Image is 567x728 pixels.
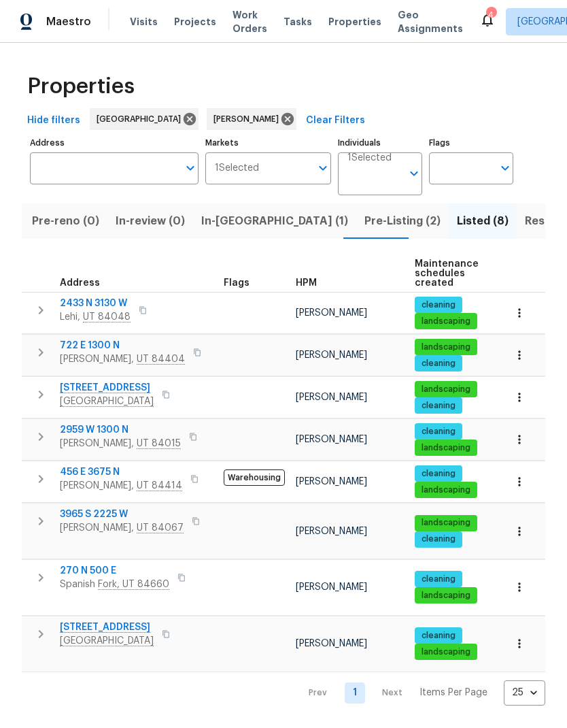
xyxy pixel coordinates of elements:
button: Open [313,159,332,178]
span: In-[GEOGRAPHIC_DATA] (1) [201,212,348,231]
span: 270 N 500 E [60,564,169,578]
span: Lehi, [60,310,131,324]
label: Markets [205,139,332,147]
span: [PERSON_NAME] [296,527,367,536]
span: Warehousing [224,469,285,486]
span: landscaping [416,442,476,454]
span: Projects [174,15,216,29]
span: cleaning [416,574,461,585]
span: 722 E 1300 N [60,339,185,352]
span: Spanish [60,578,169,591]
span: [GEOGRAPHIC_DATA] [97,112,186,126]
span: 2433 N 3130 W [60,297,131,310]
span: 3965 S 2225 W [60,508,184,521]
button: Hide filters [22,108,86,133]
span: Listed (8) [457,212,509,231]
span: landscaping [416,517,476,529]
span: cleaning [416,533,461,545]
span: Pre-reno (0) [32,212,99,231]
span: [PERSON_NAME] [296,477,367,486]
div: [GEOGRAPHIC_DATA] [90,108,199,130]
button: Open [405,164,424,183]
span: Visits [130,15,158,29]
span: Work Orders [233,8,267,35]
span: landscaping [416,316,476,327]
span: [PERSON_NAME] [296,435,367,444]
span: [PERSON_NAME] [296,639,367,648]
span: 1 Selected [215,163,259,174]
a: Goto page 1 [345,682,365,704]
span: 456 E 3675 N [60,465,182,479]
span: landscaping [416,646,476,658]
span: In-review (0) [116,212,185,231]
span: landscaping [416,484,476,496]
span: cleaning [416,358,461,369]
span: [PERSON_NAME] [213,112,284,126]
span: landscaping [416,384,476,395]
button: Clear Filters [300,108,371,133]
span: Flags [224,278,250,288]
span: landscaping [416,342,476,353]
nav: Pagination Navigation [296,680,545,706]
span: [PERSON_NAME], [60,352,185,366]
span: Tasks [283,17,312,27]
span: Maestro [46,15,91,29]
span: Properties [328,15,381,29]
span: cleaning [416,426,461,437]
span: Maintenance schedules created [415,259,479,288]
div: 25 [504,675,545,710]
span: Clear Filters [306,112,365,129]
button: Open [181,159,200,178]
span: [PERSON_NAME], [60,437,181,450]
span: Properties [27,80,135,93]
span: cleaning [416,630,461,642]
label: Individuals [338,139,422,147]
span: [PERSON_NAME] [296,393,367,402]
span: Geo Assignments [398,8,463,35]
span: landscaping [416,590,476,601]
div: [PERSON_NAME] [207,108,296,130]
label: Address [30,139,199,147]
span: 2959 W 1300 N [60,423,181,437]
span: [PERSON_NAME] [296,308,367,318]
span: cleaning [416,400,461,412]
span: 1 Selected [347,152,392,164]
button: Open [496,159,515,178]
span: Pre-Listing (2) [364,212,441,231]
span: [PERSON_NAME] [296,582,367,592]
span: cleaning [416,299,461,311]
span: [PERSON_NAME], [60,479,182,493]
p: Items Per Page [419,686,487,699]
span: [PERSON_NAME] [296,350,367,360]
div: 4 [486,8,496,22]
span: Address [60,278,100,288]
span: HPM [296,278,317,288]
span: cleaning [416,468,461,480]
span: [PERSON_NAME], [60,521,184,535]
label: Flags [429,139,513,147]
span: Hide filters [27,112,80,129]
